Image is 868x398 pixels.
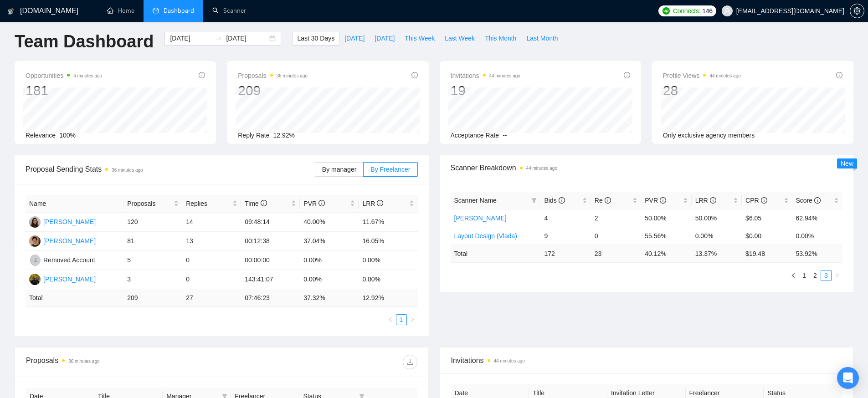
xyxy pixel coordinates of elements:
span: swap-right [215,35,222,42]
td: $6.05 [742,209,792,227]
span: PVR [645,197,666,204]
td: 00:12:38 [241,232,300,251]
div: Removed Account [43,255,95,265]
span: right [410,317,415,322]
td: 50.00% [692,209,742,227]
div: Proposals [26,355,221,369]
img: VM [29,216,41,228]
span: setting [850,7,864,15]
img: AL [29,235,41,247]
input: End date [226,33,267,43]
span: info-circle [377,200,383,206]
div: 181 [26,82,102,99]
td: Total [451,245,541,262]
span: dashboard [153,7,159,14]
td: 0.00% [792,227,842,245]
a: searchScanner [212,7,246,15]
img: RA [30,255,41,266]
td: 0.00% [359,270,417,289]
li: Previous Page [385,314,396,325]
time: 44 minutes ago [489,73,520,78]
div: [PERSON_NAME] [43,217,96,227]
span: Connects: [673,6,700,16]
th: Proposals [123,195,182,213]
td: 55.56% [641,227,691,245]
td: 14 [182,213,241,232]
time: 4 minutes ago [73,73,102,78]
a: IK[PERSON_NAME] [29,275,96,282]
span: info-circle [318,200,325,206]
li: Next Page [407,314,418,325]
td: 50.00% [641,209,691,227]
img: IK [29,274,41,285]
span: Only exclusive agency members [663,132,755,139]
td: 0.00% [359,251,417,270]
a: homeHome [107,7,134,15]
td: 00:00:00 [241,251,300,270]
input: Start date [170,33,211,43]
button: left [385,314,396,325]
time: 36 minutes ago [112,168,143,173]
button: right [832,270,842,281]
li: 2 [810,270,821,281]
td: 143:41:07 [241,270,300,289]
span: Last Month [526,33,558,43]
td: 13 [182,232,241,251]
span: to [215,35,222,42]
td: Total [26,289,123,307]
span: info-circle [605,197,611,204]
span: info-circle [261,200,267,206]
span: filter [529,194,539,207]
h1: Team Dashboard [15,31,154,52]
td: 5 [123,251,182,270]
span: Last Week [445,33,475,43]
span: 12.92% [273,132,295,139]
td: 0 [182,251,241,270]
button: This Week [400,31,440,46]
span: Scanner Breakdown [451,162,843,173]
div: [PERSON_NAME] [43,236,96,246]
time: 36 minutes ago [68,359,99,364]
a: Layout Design (Vlada) [454,232,518,240]
td: 0 [182,270,241,289]
span: Profile Views [663,70,741,81]
span: New [841,160,853,167]
td: 12.92 % [359,289,417,307]
span: This Week [405,33,435,43]
button: [DATE] [370,31,400,46]
td: 81 [123,232,182,251]
td: 172 [540,245,591,262]
td: 40.00% [300,213,359,232]
td: 0 [591,227,641,245]
a: 1 [396,315,406,325]
span: LRR [695,197,716,204]
span: Scanner Name [454,197,497,204]
li: 3 [821,270,832,281]
span: left [388,317,393,322]
span: Replies [186,199,231,209]
span: info-circle [836,72,842,78]
td: $ 19.48 [742,245,792,262]
span: By Freelancer [370,166,410,173]
button: setting [850,4,864,18]
td: 62.94% [792,209,842,227]
span: Invitations [451,70,520,81]
span: Re [595,197,611,204]
li: 1 [396,314,407,325]
td: 40.12 % [641,245,691,262]
button: download [403,355,417,369]
th: Replies [182,195,241,213]
a: VM[PERSON_NAME] [29,218,96,225]
th: Name [26,195,123,213]
span: Acceptance Rate [451,132,499,139]
span: info-circle [559,197,565,204]
span: user [724,8,730,14]
img: upwork-logo.png [663,7,670,15]
span: info-circle [710,197,716,204]
span: Proposal Sending Stats [26,163,315,175]
td: 37.04% [300,232,359,251]
img: logo [8,4,14,19]
span: Score [796,197,821,204]
td: 53.92 % [792,245,842,262]
time: 44 minutes ago [709,73,740,78]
